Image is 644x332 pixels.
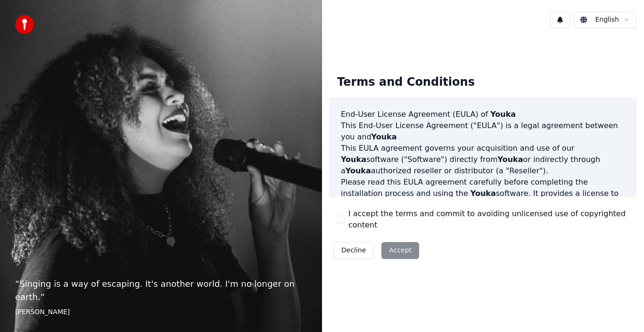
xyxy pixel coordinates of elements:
button: Decline [333,242,374,259]
label: I accept the terms and commit to avoiding unlicensed use of copyrighted content [348,208,629,231]
img: youka [15,15,34,34]
p: Please read this EULA agreement carefully before completing the installation process and using th... [341,177,625,222]
h3: End-User License Agreement (EULA) of [341,109,625,120]
span: Youka [498,155,523,164]
span: Youka [490,110,516,119]
span: Youka [372,132,397,141]
p: This End-User License Agreement ("EULA") is a legal agreement between you and [341,120,625,143]
span: Youka [346,166,371,175]
div: Terms and Conditions [330,67,482,97]
span: Youka [471,189,496,198]
footer: [PERSON_NAME] [15,308,307,317]
p: This EULA agreement governs your acquisition and use of our software ("Software") directly from o... [341,143,625,177]
span: Youka [341,155,366,164]
p: “ Singing is a way of escaping. It's another world. I'm no longer on earth. ” [15,277,307,304]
